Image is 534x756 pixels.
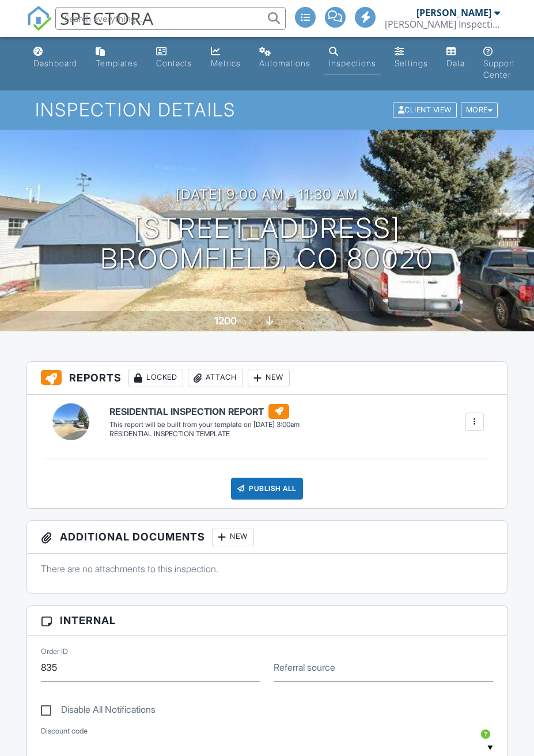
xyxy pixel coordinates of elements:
[479,41,520,86] a: Support Center
[259,58,310,68] div: Automations
[41,704,156,719] label: Disable All Notifications
[393,103,457,118] div: Client View
[27,362,506,395] h3: Reports
[248,369,290,387] div: New
[442,41,469,74] a: Data
[26,16,154,40] a: SPECTORA
[416,7,491,18] div: [PERSON_NAME]
[109,420,300,429] div: This report will be built from your template on [DATE] 3:00am
[41,562,493,575] p: There are no attachments to this inspection.
[41,726,88,736] label: Discount code
[96,58,138,68] div: Templates
[109,429,300,439] div: RESIDENTIAL INSPECTION TEMPLATE
[33,58,77,68] div: Dashboard
[324,41,381,74] a: Inspections
[27,521,506,554] h3: Additional Documents
[329,58,376,68] div: Inspections
[152,41,197,74] a: Contacts
[128,369,183,387] div: Locked
[214,315,237,327] div: 1200
[395,58,428,68] div: Settings
[176,187,358,202] h3: [DATE] 9:00 am - 11:30 am
[55,7,286,30] input: Search everything...
[483,58,515,80] div: Support Center
[238,317,255,326] span: sq. ft.
[275,317,311,326] span: crawlspace
[109,404,300,419] h6: RESIDENTIAL INSPECTION REPORT
[91,41,142,74] a: Templates
[188,369,243,387] div: Attach
[461,103,498,118] div: More
[231,478,303,500] div: Publish All
[212,528,254,546] div: New
[206,41,245,74] a: Metrics
[211,58,241,68] div: Metrics
[385,18,500,30] div: Stauss Inspections
[100,213,434,274] h1: [STREET_ADDRESS] Broomfield, CO 80020
[390,41,433,74] a: Settings
[392,105,460,114] a: Client View
[274,661,335,674] label: Referral source
[255,41,315,74] a: Automations (Advanced)
[29,41,82,74] a: Dashboard
[41,647,68,657] label: Order ID
[156,58,192,68] div: Contacts
[446,58,465,68] div: Data
[26,6,52,31] img: The Best Home Inspection Software - Spectora
[35,100,499,120] h1: Inspection Details
[27,606,506,636] h3: Internal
